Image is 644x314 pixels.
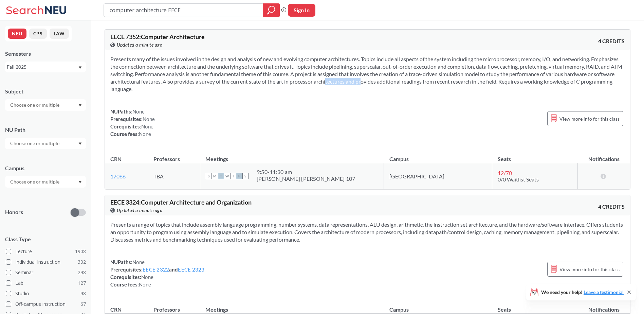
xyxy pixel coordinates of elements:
[598,37,625,45] span: 4 CREDITS
[117,41,162,49] span: Updated a minute ago
[110,221,625,243] section: Presents a range of topics that include assembly language programming, number systems, data repre...
[109,4,258,16] input: Class, professor, course number, "phrase"
[6,289,86,298] label: Studio
[5,126,86,134] div: NU Path
[8,29,26,39] button: NEU
[50,29,69,39] button: LAW
[5,176,86,188] div: Dropdown arrow
[6,247,86,256] label: Lecture
[7,139,64,147] input: Choose one or multiple
[236,173,242,179] span: F
[148,299,200,314] th: Professors
[257,169,355,175] div: 9:50 - 11:30 am
[492,299,578,314] th: Seats
[139,131,151,137] span: None
[5,50,86,57] div: Semesters
[492,149,578,163] th: Seats
[110,258,205,288] div: NUPaths: Prerequisites: and Corequisites: Course fees:
[5,235,86,243] span: Class Type
[78,279,86,287] span: 127
[110,108,155,138] div: NUPaths: Prerequisites: Corequisites: Course fees:
[78,269,86,276] span: 298
[110,173,126,179] a: 17066
[178,266,204,273] a: EECE 2323
[75,248,86,255] span: 1908
[224,173,230,179] span: W
[7,178,64,186] input: Choose one or multiple
[80,290,86,297] span: 98
[200,149,384,163] th: Meetings
[139,281,151,287] span: None
[143,116,155,122] span: None
[5,88,86,95] div: Subject
[267,5,275,15] svg: magnifying glass
[6,268,86,277] label: Seminar
[78,66,82,69] svg: Dropdown arrow
[5,62,86,72] div: Fall 2025Dropdown arrow
[577,149,630,163] th: Notifications
[29,29,47,39] button: CPS
[132,259,145,265] span: None
[141,274,153,280] span: None
[110,198,252,206] span: EECE 3324 : Computer Architecture and Organization
[584,289,624,295] a: Leave a testimonial
[498,176,539,182] span: 0/0 Waitlist Seats
[6,279,86,287] label: Lab
[78,104,82,107] svg: Dropdown arrow
[7,63,78,71] div: Fall 2025
[263,3,280,17] div: magnifying glass
[218,173,224,179] span: T
[5,138,86,149] div: Dropdown arrow
[110,33,205,40] span: EECE 7352 : Computer Architecture
[117,207,162,214] span: Updated a minute ago
[288,4,315,17] button: Sign In
[200,299,384,314] th: Meetings
[5,208,23,216] p: Honors
[110,55,625,93] section: Presents many of the issues involved in the design and analysis of new and evolving computer arch...
[559,265,620,274] span: View more info for this class
[78,181,82,184] svg: Dropdown arrow
[577,299,630,314] th: Notifications
[598,203,625,210] span: 4 CREDITS
[143,266,169,273] a: EECE 2322
[78,142,82,145] svg: Dropdown arrow
[498,170,512,176] span: 12 / 70
[5,164,86,172] div: Campus
[78,258,86,266] span: 302
[6,258,86,266] label: Individual Instruction
[206,173,212,179] span: S
[242,173,249,179] span: S
[148,163,200,189] td: TBA
[6,300,86,309] label: Off-campus instruction
[110,306,122,313] div: CRN
[212,173,218,179] span: M
[132,108,145,115] span: None
[141,123,153,129] span: None
[5,99,86,111] div: Dropdown arrow
[384,149,492,163] th: Campus
[257,175,355,182] div: [PERSON_NAME] [PERSON_NAME] 107
[148,149,200,163] th: Professors
[384,299,492,314] th: Campus
[384,163,492,189] td: [GEOGRAPHIC_DATA]
[80,300,86,308] span: 67
[7,101,64,109] input: Choose one or multiple
[230,173,236,179] span: T
[541,290,624,295] span: We need your help!
[110,155,122,163] div: CRN
[559,115,620,123] span: View more info for this class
